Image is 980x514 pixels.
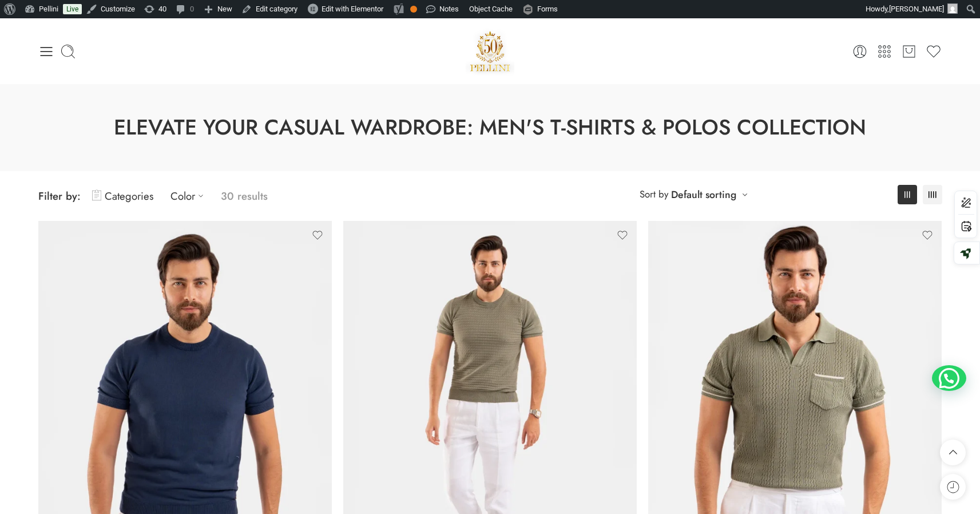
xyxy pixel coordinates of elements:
[221,183,268,209] p: 30 results
[170,183,209,209] a: Color
[852,44,868,60] a: My Account
[63,4,82,14] a: Live
[466,27,515,76] a: Pellini -
[466,27,515,76] img: Pellini
[410,6,417,13] div: OK
[92,183,153,209] a: Categories
[889,5,944,13] span: [PERSON_NAME]
[640,185,668,204] span: Sort by
[29,113,951,143] h1: Elevate Your Casual Wardrobe: Men's T-Shirts & Polos Collection
[901,44,917,60] a: Cart
[671,187,736,203] a: Default sorting
[322,5,383,13] span: Edit with Elementor
[926,44,942,60] a: Wishlist
[38,188,81,204] span: Filter by:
